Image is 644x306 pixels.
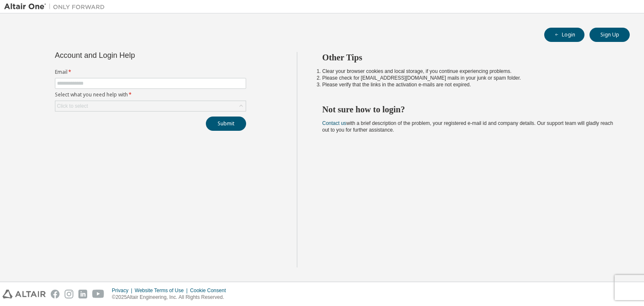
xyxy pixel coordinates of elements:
img: facebook.svg [51,290,60,298]
li: Please check for [EMAIL_ADDRESS][DOMAIN_NAME] mails in your junk or spam folder. [322,75,615,81]
button: Sign Up [589,28,630,42]
span: with a brief description of the problem, your registered e-mail id and company details. Our suppo... [322,120,613,133]
li: Please verify that the links in the activation e-mails are not expired. [322,81,615,88]
button: Submit [206,117,246,131]
img: instagram.svg [65,290,73,298]
li: Clear your browser cookies and local storage, if you continue experiencing problems. [322,68,615,75]
h2: Other Tips [322,52,615,63]
img: Altair One [4,3,109,11]
div: Click to select [55,101,246,111]
a: Contact us [322,120,346,126]
div: Account and Login Help [55,52,208,59]
img: youtube.svg [92,290,104,298]
img: linkedin.svg [78,290,87,298]
div: Click to select [57,103,88,109]
div: Website Terms of Use [135,287,190,294]
label: Select what you need help with [55,91,246,98]
div: Privacy [112,287,135,294]
p: © 2025 Altair Engineering, Inc. All Rights Reserved. [112,294,231,301]
label: Email [55,69,246,75]
img: altair_logo.svg [3,290,46,298]
h2: Not sure how to login? [322,104,615,115]
div: Cookie Consent [190,287,231,294]
button: Login [544,28,584,42]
